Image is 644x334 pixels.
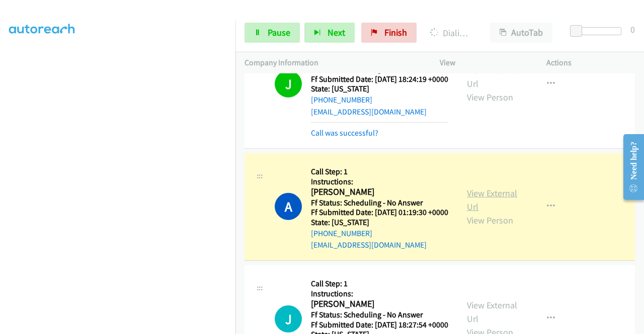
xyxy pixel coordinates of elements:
[311,289,448,299] h5: Instructions:
[440,57,528,69] p: View
[311,217,448,228] h5: State: [US_STATE]
[311,177,448,187] h5: Instructions:
[268,27,290,38] span: Pause
[311,240,427,250] a: [EMAIL_ADDRESS][DOMAIN_NAME]
[630,23,635,36] div: 0
[311,107,427,117] a: [EMAIL_ADDRESS][DOMAIN_NAME]
[546,57,635,69] p: Actions
[304,23,355,43] button: Next
[311,74,448,84] h5: Ff Submitted Date: [DATE] 18:24:19 +0000
[384,27,407,38] span: Finish
[575,27,621,35] div: Delay between calls (in seconds)
[245,57,422,69] p: Company Information
[311,298,448,310] h2: [PERSON_NAME]
[328,27,345,38] span: Next
[467,187,517,212] a: View External Url
[311,198,448,208] h5: Ff Status: Scheduling - No Answer
[311,186,448,198] h2: [PERSON_NAME]
[311,95,372,104] a: [PHONE_NUMBER]
[311,229,372,238] a: [PHONE_NUMBER]
[467,91,513,103] a: View Person
[361,23,417,43] a: Finish
[275,305,302,332] h1: J
[311,84,448,94] h5: State: [US_STATE]
[311,207,448,217] h5: Ff Submitted Date: [DATE] 01:19:30 +0000
[467,214,513,226] a: View Person
[615,127,644,207] iframe: Resource Center
[311,128,378,138] a: Call was successful?
[467,299,517,324] a: View External Url
[311,320,448,330] h5: Ff Submitted Date: [DATE] 18:27:54 +0000
[245,23,300,43] a: Pause
[311,310,448,320] h5: Ff Status: Scheduling - No Answer
[275,70,302,97] h1: J
[311,167,448,177] h5: Call Step: 1
[275,305,302,332] div: The call is yet to be attempted
[275,193,302,220] h1: A
[311,279,448,289] h5: Call Step: 1
[430,26,472,40] p: Dialing [PERSON_NAME]
[490,23,552,43] button: AutoTab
